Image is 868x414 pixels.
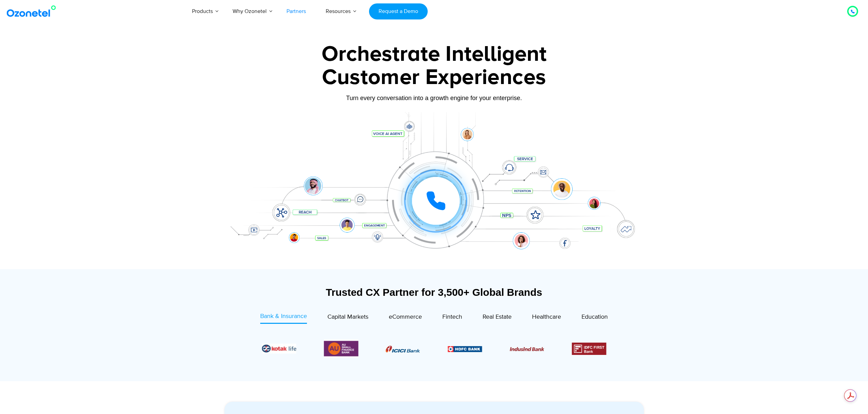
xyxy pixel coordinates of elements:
a: Real Estate [483,312,512,324]
span: Healthcare [532,313,561,321]
div: 1 / 6 [386,345,420,353]
span: eCommerce [389,313,422,321]
a: Fintech [442,312,462,324]
div: 6 / 6 [324,340,358,358]
div: 3 / 6 [510,345,544,353]
div: Turn every conversation into a growth engine for your enterprise. [221,94,647,102]
span: Education [582,313,608,321]
img: Picture8.png [386,346,420,353]
span: Fintech [442,313,462,321]
a: Request a Demo [369,3,427,19]
a: eCommerce [389,312,422,324]
div: 2 / 6 [448,345,482,353]
div: Orchestrate Intelligent [221,43,647,65]
a: Bank & Insurance [260,312,307,324]
div: Customer Experiences [221,61,647,94]
a: Capital Markets [327,312,368,324]
span: Bank & Insurance [260,313,307,320]
a: Education [582,312,608,324]
img: Picture10.png [510,347,544,351]
span: Capital Markets [327,313,368,321]
img: Picture26.jpg [262,344,296,354]
img: Picture13.png [324,340,358,358]
div: Image Carousel [262,340,606,358]
div: 4 / 6 [572,343,606,355]
img: Picture9.png [448,346,482,352]
span: Real Estate [483,313,512,321]
a: Healthcare [532,312,561,324]
img: Picture12.png [572,343,606,355]
div: 5 / 6 [262,344,296,354]
div: Trusted CX Partner for 3,500+ Global Brands [224,286,644,298]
